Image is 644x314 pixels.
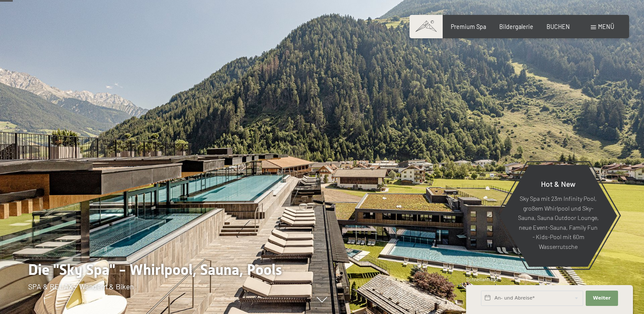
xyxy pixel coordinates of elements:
a: BUCHEN [547,23,570,30]
span: Menü [598,23,614,30]
button: Weiter [586,291,618,306]
a: Hot & New Sky Spa mit 23m Infinity Pool, großem Whirlpool und Sky-Sauna, Sauna Outdoor Lounge, ne... [499,164,618,267]
span: Hot & New [541,179,575,188]
p: Sky Spa mit 23m Infinity Pool, großem Whirlpool und Sky-Sauna, Sauna Outdoor Lounge, neue Event-S... [518,194,599,252]
a: Bildergalerie [499,23,533,30]
span: Schnellanfrage [466,277,498,282]
a: Premium Spa [451,23,486,30]
span: Weiter [593,295,611,302]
